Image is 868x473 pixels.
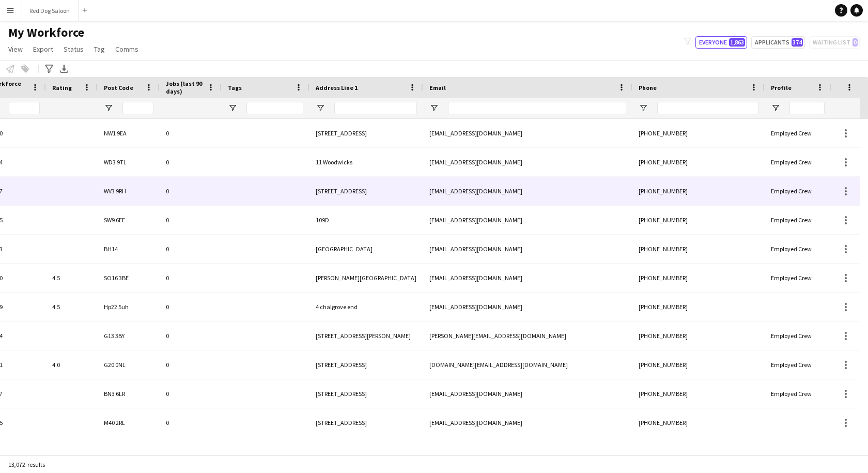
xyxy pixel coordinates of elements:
div: [EMAIL_ADDRESS][DOMAIN_NAME] [423,177,632,205]
div: [EMAIL_ADDRESS][DOMAIN_NAME] [423,437,632,466]
button: Everyone1,863 [695,36,747,49]
div: 4.0 [46,350,98,379]
div: Employed Crew [765,235,831,263]
input: Phone Filter Input [657,102,758,114]
div: [STREET_ADDRESS][PERSON_NAME] [309,322,423,350]
div: Employed Crew [765,379,831,408]
div: WV3 9RH [98,177,160,205]
span: Jobs (last 90 days) [166,80,203,95]
div: [PHONE_NUMBER] [632,177,765,205]
span: Profile [771,84,792,91]
div: [PERSON_NAME][EMAIL_ADDRESS][DOMAIN_NAME] [423,322,632,350]
span: Email [429,84,446,91]
a: Export [29,42,57,56]
input: Workforce ID Filter Input [9,102,40,114]
div: Employed Crew [765,437,831,466]
div: 0 [160,408,222,437]
button: Open Filter Menu [228,103,237,113]
div: SW9 6EE [98,206,160,234]
div: 109D [309,206,423,234]
div: [EMAIL_ADDRESS][DOMAIN_NAME] [423,119,632,147]
div: [EMAIL_ADDRESS][DOMAIN_NAME] [423,264,632,292]
div: Employed Crew [765,177,831,205]
div: [PHONE_NUMBER] [632,293,765,321]
div: [EMAIL_ADDRESS][DOMAIN_NAME] [423,379,632,408]
span: Rating [52,84,72,91]
div: [DOMAIN_NAME][EMAIL_ADDRESS][DOMAIN_NAME] [423,350,632,379]
div: [GEOGRAPHIC_DATA] [309,235,423,263]
div: BH14 [98,235,160,263]
div: Employed Crew [765,119,831,147]
div: [PHONE_NUMBER] [632,235,765,263]
button: Open Filter Menu [771,103,780,113]
a: View [4,42,27,56]
span: Post Code [104,84,133,91]
div: [PHONE_NUMBER] [632,148,765,176]
div: Employed Crew [765,350,831,379]
div: G20 0NL [98,350,160,379]
div: 0 [160,119,222,147]
div: [EMAIL_ADDRESS][DOMAIN_NAME] [423,206,632,234]
div: [EMAIL_ADDRESS][DOMAIN_NAME] [423,408,632,437]
div: 0 [160,235,222,263]
div: [STREET_ADDRESS] [309,408,423,437]
div: [EMAIL_ADDRESS][DOMAIN_NAME] [423,235,632,263]
div: Hp22 5uh [98,293,160,321]
input: Tags Filter Input [246,102,303,114]
div: 0 [160,177,222,205]
span: 374 [792,38,803,47]
div: 0 [160,350,222,379]
div: [PHONE_NUMBER] [632,350,765,379]
input: Address Line 1 Filter Input [334,102,417,114]
div: G13 3BY [98,322,160,350]
a: Tag [90,42,109,56]
span: View [8,44,23,54]
button: Red Dog Saloon [21,1,79,21]
span: Tags [228,84,242,91]
input: Email Filter Input [448,102,626,114]
div: 0 [160,148,222,176]
span: Address Line 1 [316,84,358,91]
div: [EMAIL_ADDRESS][DOMAIN_NAME] [423,148,632,176]
div: 4.5 [46,293,98,321]
div: Employed Crew [765,148,831,176]
div: 0 [160,293,222,321]
div: [PHONE_NUMBER] [632,264,765,292]
div: [PHONE_NUMBER] [632,322,765,350]
div: [EMAIL_ADDRESS][DOMAIN_NAME] [423,293,632,321]
div: [STREET_ADDRESS] [309,119,423,147]
input: Post Code Filter Input [122,102,153,114]
div: Employed Crew [765,206,831,234]
div: [GEOGRAPHIC_DATA] [309,437,423,466]
div: 11 Woodwicks [309,148,423,176]
div: [PHONE_NUMBER] [632,379,765,408]
div: Employed Crew [765,322,831,350]
div: [PHONE_NUMBER] [632,408,765,437]
span: Export [33,44,53,54]
button: Open Filter Menu [639,103,648,113]
span: Tag [94,44,105,54]
div: 0 [160,206,222,234]
button: Applicants374 [751,36,805,49]
div: 4 chalgrove end [309,293,423,321]
div: 0 [160,379,222,408]
a: Comms [111,42,143,56]
div: [PHONE_NUMBER] [632,437,765,466]
a: Status [59,42,88,56]
input: Profile Filter Input [789,102,825,114]
div: 0 [160,264,222,292]
app-action-btn: Advanced filters [43,63,55,75]
span: My Workforce [8,25,84,40]
div: Employed Crew [765,264,831,292]
div: BN3 6LR [98,379,160,408]
div: WD3 9TL [98,148,160,176]
div: [PERSON_NAME][GEOGRAPHIC_DATA] [309,264,423,292]
div: [STREET_ADDRESS] [309,379,423,408]
span: Phone [639,84,657,91]
div: [PHONE_NUMBER] [632,119,765,147]
button: Open Filter Menu [316,103,325,113]
button: Open Filter Menu [429,103,439,113]
div: [PHONE_NUMBER] [632,206,765,234]
div: 0 [160,437,222,466]
div: [STREET_ADDRESS] [309,177,423,205]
